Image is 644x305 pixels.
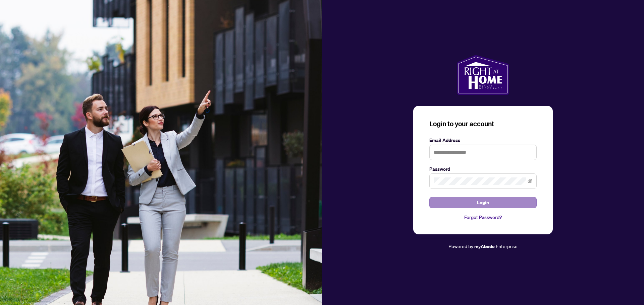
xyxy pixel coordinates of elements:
[429,165,537,173] label: Password
[496,243,518,249] span: Enterprise
[448,243,473,249] span: Powered by
[477,197,489,208] span: Login
[429,137,537,144] label: Email Address
[474,243,495,250] a: myAbode
[457,55,509,95] img: ma-logo
[429,119,537,129] h3: Login to your account
[429,214,537,221] a: Forgot Password?
[429,197,537,208] button: Login
[528,179,532,183] span: eye-invisible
